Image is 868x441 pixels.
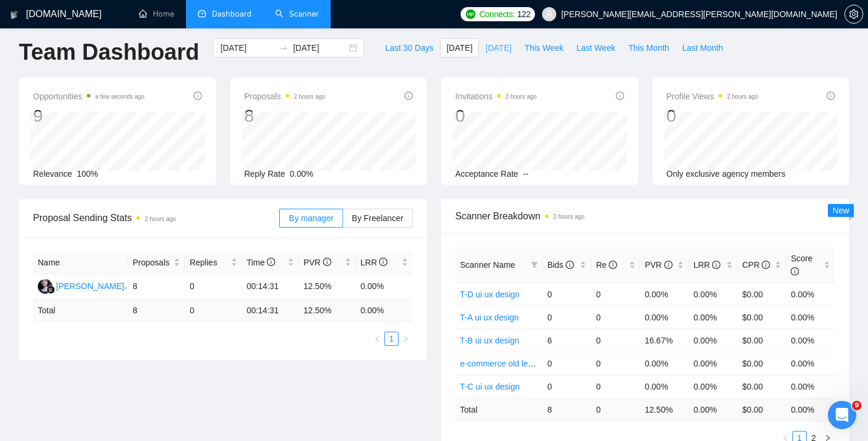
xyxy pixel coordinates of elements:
button: [DATE] [440,38,479,57]
td: 0 [591,398,640,421]
td: 16.67% [640,329,689,352]
span: This Week [524,41,563,54]
button: [DATE] [479,38,518,57]
td: 0.00% [688,329,738,352]
span: info-circle [609,261,617,269]
button: This Month [622,38,676,57]
td: $ 0.00 [738,398,787,421]
span: Proposals [244,89,325,103]
span: Last 30 Days [385,41,433,54]
img: gigradar-bm.png [47,286,55,294]
button: Last Week [570,38,622,57]
td: 0 [591,283,640,306]
time: a few seconds ago [95,93,144,100]
td: $0.00 [738,329,787,352]
a: 1 [385,332,398,345]
td: 0.00% [786,375,835,398]
td: 00:14:31 [242,274,299,299]
td: 0.00% [688,352,738,375]
td: 0.00% [688,306,738,329]
img: RS [38,279,53,294]
h1: Team Dashboard [19,38,199,66]
span: Time [247,258,275,267]
span: Re [596,260,617,270]
time: 2 hours ago [294,93,325,100]
button: Last Month [676,38,729,57]
img: upwork-logo.png [466,9,475,19]
span: Proposal Sending Stats [33,210,279,225]
span: This Month [628,41,669,54]
td: 0 [543,283,592,306]
span: [DATE] [446,41,472,54]
div: 8 [244,105,325,127]
span: Dashboard [212,9,252,19]
span: By manager [289,213,333,223]
span: Last Week [576,41,615,54]
td: 0 [591,375,640,398]
a: T-A ui ux design [460,313,519,322]
span: Scanner Name [460,260,515,270]
span: Last Month [682,41,723,54]
td: 00:14:31 [242,299,299,322]
td: 0.00% [688,283,738,306]
td: Total [455,398,543,421]
span: filter [531,261,538,268]
td: 0 [591,329,640,352]
td: 0.00 % [688,398,738,421]
td: 0 [591,306,640,329]
td: Total [33,299,128,322]
th: Proposals [128,251,185,274]
span: By Freelancer [352,213,403,223]
button: This Week [518,38,570,57]
td: 12.50% [299,274,355,299]
td: 0 [543,306,592,329]
time: 2 hours ago [145,216,176,222]
td: 0 [543,352,592,375]
button: setting [844,5,863,24]
span: info-circle [664,261,673,269]
span: Reply Rate [244,169,285,179]
td: 0.00% [786,306,835,329]
td: 0 [185,299,242,322]
span: info-circle [194,92,202,100]
td: 0 [543,375,592,398]
span: 122 [517,8,530,21]
span: user [545,10,553,18]
input: End date [293,41,347,54]
a: T-B ui ux design [460,336,519,345]
span: to [279,43,288,53]
span: PVR [645,260,673,270]
li: 1 [384,332,399,346]
span: New [833,206,849,215]
a: homeHome [139,9,174,19]
button: left [370,332,384,346]
div: 9 [33,105,145,127]
td: 0.00% [640,306,689,329]
span: Opportunities [33,89,145,103]
span: LRR [361,258,388,267]
span: Score [791,254,812,276]
li: Next Page [399,332,413,346]
td: $0.00 [738,352,787,375]
td: $0.00 [738,375,787,398]
span: info-circle [566,261,574,269]
button: right [399,332,413,346]
span: info-circle [616,92,624,100]
span: Scanner Breakdown [455,209,835,223]
span: Bids [547,260,574,270]
td: 8 [543,398,592,421]
div: 0 [455,105,537,127]
td: 0.00 % [356,299,413,322]
td: 0.00% [640,375,689,398]
td: 0.00% [356,274,413,299]
a: e-commerce old letter 29/09 [460,359,563,368]
iframe: Intercom live chat [828,401,856,429]
span: Relevance [33,169,72,179]
span: info-circle [323,258,331,266]
span: Profile Views [667,89,759,103]
span: dashboard [198,9,206,18]
span: info-circle [827,92,835,100]
a: searchScanner [275,9,319,19]
span: info-circle [712,261,720,269]
input: Start date [220,41,274,54]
